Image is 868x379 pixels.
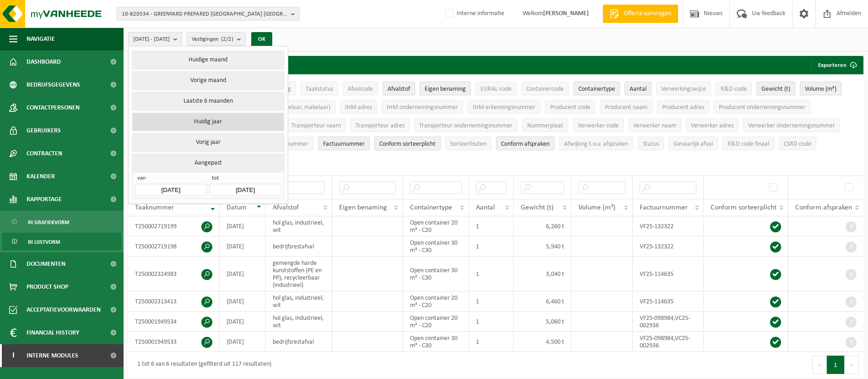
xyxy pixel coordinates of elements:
[403,312,469,332] td: Open container 20 m³ - C20
[573,82,620,95] button: ContainertypeContainertype: Activate to sort
[469,312,514,332] td: 1
[323,141,365,148] span: Factuurnummer
[266,332,333,352] td: bedrijfsrestafval
[469,291,514,312] td: 1
[845,356,859,374] button: Next
[28,233,60,251] span: In lijstvorm
[633,291,704,312] td: VF25-114635
[27,275,68,298] span: Product Shop
[469,216,514,236] td: 1
[132,51,284,69] button: Huidige maand
[226,204,247,211] span: Datum
[187,32,246,46] button: Vestigingen(2/2)
[719,104,805,111] span: Producent ondernemingsnummer
[811,56,863,74] button: Exporteren
[350,118,410,132] button: Transporteur adresTransporteur adres: Activate to sort
[27,50,61,73] span: Dashboard
[220,332,266,352] td: [DATE]
[469,236,514,257] td: 1
[356,122,404,129] span: Transporteur adres
[387,104,458,111] span: IHM ondernemingsnummer
[128,32,182,46] button: [DATE] - [DATE]
[220,312,266,332] td: [DATE]
[748,122,835,129] span: Verwerker ondernemingsnummer
[27,298,101,321] span: Acceptatievoorwaarden
[711,204,776,211] span: Conform sorteerplicht
[761,86,790,93] span: Gewicht (t)
[640,204,688,211] span: Factuurnummer
[522,118,568,132] button: NummerplaatNummerplaat: Activate to sort
[662,104,704,111] span: Producent adres
[450,141,486,148] span: Sorteerfouten
[691,122,733,129] span: Verwerker adres
[545,100,595,114] button: Producent codeProducent code: Activate to sort
[135,204,174,211] span: Taaknummer
[220,216,266,236] td: [DATE]
[388,86,410,93] span: Afvalstof
[220,291,266,312] td: [DATE]
[221,36,233,42] count: (2/2)
[122,7,287,21] span: 10-820534 - GREENYARD PREPARED [GEOGRAPHIC_DATA] [GEOGRAPHIC_DATA] - [GEOGRAPHIC_DATA]
[348,86,373,93] span: Afvalcode
[573,118,624,132] button: Verwerker codeVerwerker code: Activate to sort
[2,213,121,231] a: In grafiekvorm
[220,257,266,291] td: [DATE]
[27,73,80,96] span: Bedrijfsgegevens
[600,100,652,114] button: Producent naamProducent naam: Activate to sort
[379,141,436,148] span: Conform sorteerplicht
[643,141,659,148] span: Status
[578,204,615,211] span: Volume (m³)
[251,32,272,47] button: OK
[419,122,512,129] span: Transporteur ondernemingsnummer
[521,82,569,95] button: ContainercodeContainercode: Activate to sort
[473,104,535,111] span: IHM erkenningsnummer
[301,82,338,95] button: TaakstatusTaakstatus: Activate to sort
[633,216,704,236] td: VF25-132322
[266,291,333,312] td: hol glas, industrieel, wit
[27,344,78,367] span: Interne modules
[445,137,491,150] button: SorteerfoutenSorteerfouten: Activate to sort
[728,141,769,148] span: R&D code finaal
[721,86,747,93] span: R&D code
[621,9,674,18] span: Offerte aanvragen
[633,236,704,257] td: VF25-132322
[2,233,121,250] a: In lijstvorm
[28,214,69,231] span: In grafiekvorm
[306,86,333,93] span: Taakstatus
[496,137,555,150] button: Conform afspraken : Activate to sort
[722,137,774,150] button: R&D code finaalR&amp;D code finaal: Activate to sort
[564,141,628,148] span: Afwijking t.o.v. afspraken
[266,236,333,257] td: bedrijfsrestafval
[133,33,170,46] span: [DATE] - [DATE]
[382,100,463,114] button: IHM ondernemingsnummerIHM ondernemingsnummer: Activate to sort
[374,137,441,150] button: Conform sorteerplicht : Activate to sort
[716,82,752,95] button: R&D codeR&amp;D code: Activate to sort
[420,82,471,95] button: Eigen benamingEigen benaming: Activate to sort
[605,104,647,111] span: Producent naam
[132,113,284,131] button: Huidig jaar
[480,86,512,93] span: EURAL code
[27,96,80,119] span: Contactpersonen
[27,253,65,275] span: Documenten
[128,332,220,352] td: T250001949533
[578,86,615,93] span: Containertype
[527,122,563,129] span: Nummerplaat
[779,137,816,150] button: CSRD codeCSRD code: Activate to sort
[812,356,827,374] button: Previous
[526,86,564,93] span: Containercode
[805,86,836,93] span: Volume (m³)
[521,204,554,211] span: Gewicht (t)
[476,204,495,211] span: Aantal
[425,86,466,93] span: Eigen benaming
[669,137,718,150] button: Gevaarlijk afval : Activate to sort
[795,204,852,211] span: Conform afspraken
[117,7,300,21] button: 10-820534 - GREENYARD PREPARED [GEOGRAPHIC_DATA] [GEOGRAPHIC_DATA] - [GEOGRAPHIC_DATA]
[625,82,652,95] button: AantalAantal: Activate to sort
[132,92,284,110] button: Laatste 6 maanden
[674,141,713,148] span: Gevaarlijk afval
[657,100,709,114] button: Producent adresProducent adres: Activate to sort
[291,122,341,129] span: Transporteur naam
[514,257,571,291] td: 3,040 t
[410,204,452,211] span: Containertype
[633,122,676,129] span: Verwerker naam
